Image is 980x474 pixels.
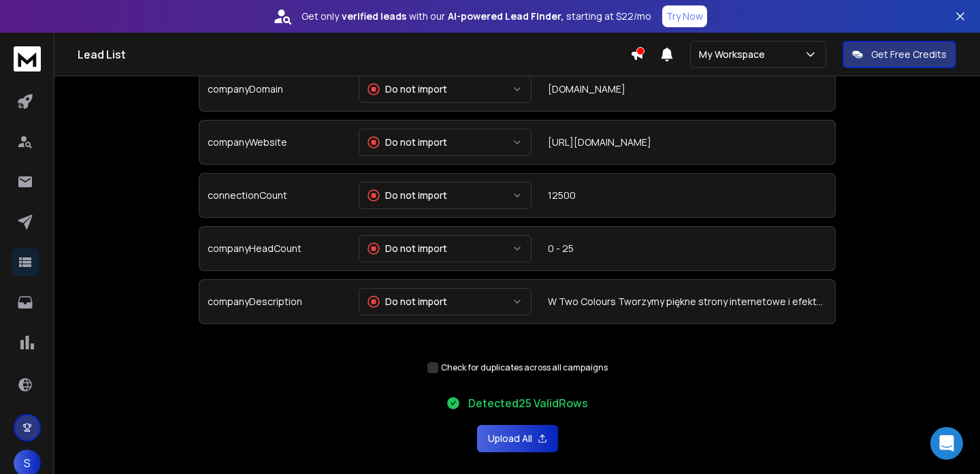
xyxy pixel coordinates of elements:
[871,48,947,61] p: Get Free Credits
[199,173,350,218] td: connectionCount
[199,226,350,271] td: companyHeadCount
[477,425,558,452] button: Upload All
[540,173,836,218] td: 12500
[662,5,707,27] button: Try Now
[199,279,350,324] td: companyDescription
[367,136,447,149] div: Do not import
[78,46,630,63] h1: Lead List
[367,295,447,309] div: Do not import
[540,226,836,271] td: 0 - 25
[367,242,447,255] div: Do not import
[930,427,963,460] div: Open Intercom Messenger
[666,10,703,23] p: Try Now
[699,48,770,61] p: My Workspace
[367,189,447,202] div: Do not import
[367,82,447,96] div: Do not import
[540,67,836,112] td: [DOMAIN_NAME]
[441,362,608,373] label: Check for duplicates across all campaigns
[448,10,563,23] strong: AI-powered Lead Finder,
[342,10,406,23] strong: verified leads
[540,279,836,324] td: W Two Colours Tworzymy piękne strony internetowe i efektywny marketing on-line. Nasz kreatywny ze...
[540,120,836,165] td: [URL][DOMAIN_NAME]
[301,10,651,23] p: Get only with our starting at $22/mo
[843,41,956,68] button: Get Free Credits
[14,46,41,72] img: logo
[468,395,588,411] p: Detected 25 Valid Rows
[199,120,350,165] td: companyWebsite
[199,67,350,112] td: companyDomain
